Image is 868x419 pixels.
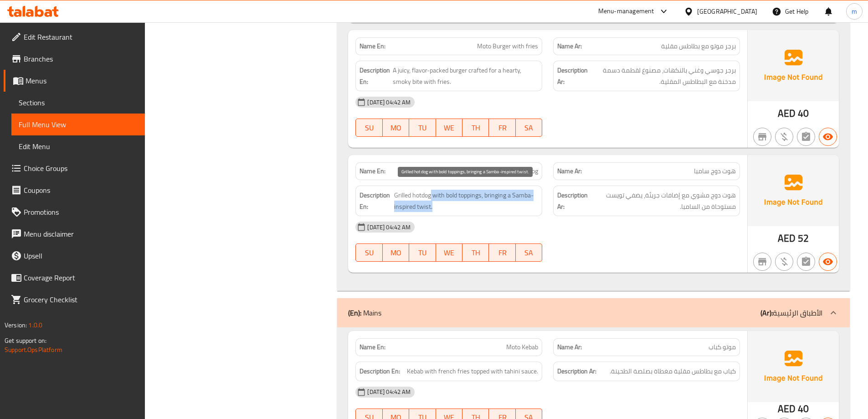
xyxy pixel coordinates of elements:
div: [GEOGRAPHIC_DATA] [697,6,757,16]
span: برجر موتو مع بطاطس مقلية [661,41,736,51]
button: Not branch specific item [753,128,771,146]
a: Grocery Checklist [4,289,145,310]
span: 1.0.0 [28,319,42,331]
button: Available [819,128,837,146]
span: Grocery Checklist [24,294,138,305]
span: A juicy, flavor-packed burger crafted for a hearty, smoky bite with fries. [393,65,538,87]
span: AED [778,229,796,247]
span: AED [778,104,796,122]
a: Menu disclaimer [4,223,145,245]
strong: Description En: [360,190,392,212]
span: Coverage Report [24,272,138,283]
a: Edit Restaurant [4,26,145,48]
button: Purchased item [775,253,793,271]
strong: Description Ar: [557,65,588,87]
span: 52 [798,229,809,247]
img: Ae5nvW7+0k+MAAAAAElFTkSuQmCC [748,331,839,402]
span: [DATE] 04:42 AM [364,98,414,107]
span: Upsell [24,250,138,261]
span: Edit Menu [19,141,138,152]
span: موتو كباب [709,342,736,352]
button: WE [436,243,462,262]
strong: Description En: [360,65,391,87]
span: Choice Groups [24,163,138,174]
button: FR [489,243,515,262]
strong: Description Ar: [557,366,596,377]
span: هوت دوج مشوي مع إضافات جريئة، يضفي تويست مستوحاة من السامبا. [590,190,736,212]
span: [DATE] 04:42 AM [364,223,414,232]
a: Full Menu View [11,114,145,135]
div: Menu-management [598,6,654,17]
button: Not branch specific item [753,253,771,271]
strong: Name Ar: [557,342,582,352]
span: برجر جوسي وغني بالنكهات، مصنوع لقطمة دسمة مدخنة مع البطاطس المقلية. [590,65,736,87]
a: Edit Menu [11,135,145,157]
span: Promotions [24,207,138,217]
span: AED [778,400,796,418]
button: Not has choices [797,128,815,146]
span: SU [360,246,379,259]
span: 40 [798,104,809,122]
a: Coupons [4,179,145,201]
button: TH [462,243,489,262]
span: Grilled hotdog with bold toppings, bringing a Samba-inspired twist. [394,190,538,212]
button: TH [462,119,489,137]
span: MO [386,246,406,259]
button: SU [355,119,382,137]
div: (En): Mains(Ar):الأطباق الرئيسية [337,298,850,327]
span: Get support on: [5,335,46,347]
span: FR [493,121,512,134]
span: 40 [798,400,809,418]
span: Branches [24,53,138,64]
a: Menus [4,70,145,92]
button: WE [436,119,462,137]
b: (En): [348,306,361,320]
img: Ae5nvW7+0k+MAAAAAElFTkSuQmCC [748,155,839,226]
span: SA [519,121,539,134]
button: FR [489,119,515,137]
button: MO [383,119,409,137]
strong: Name Ar: [557,41,582,51]
span: TH [466,246,485,259]
a: Coverage Report [4,267,145,289]
span: Kebab with french fries topped with tahini sauce. [407,366,538,377]
a: Choice Groups [4,157,145,179]
span: WE [440,246,459,259]
button: TU [409,119,436,137]
span: Samba Hotdog [499,166,538,176]
span: TU [413,246,432,259]
span: MO [386,121,406,134]
strong: Name Ar: [557,166,582,176]
span: Moto Burger with fries [477,41,538,51]
strong: Name En: [360,166,385,176]
a: Upsell [4,245,145,267]
span: m [852,6,857,16]
a: Branches [4,48,145,70]
button: Available [819,253,837,271]
span: Coupons [24,185,138,196]
span: [DATE] 04:42 AM [364,388,414,396]
a: Sections [11,92,145,114]
span: Menu disclaimer [24,228,138,239]
p: Mains [348,307,381,318]
span: Full Menu View [19,119,138,130]
strong: Name En: [360,41,385,51]
span: WE [440,121,459,134]
b: (Ar): [760,306,773,320]
img: Ae5nvW7+0k+MAAAAAElFTkSuQmCC [748,30,839,101]
span: TH [466,121,485,134]
strong: Description Ar: [557,190,588,212]
span: Moto Kebab [506,342,538,352]
a: Promotions [4,201,145,223]
button: Not has choices [797,253,815,271]
span: SA [519,246,539,259]
a: Support.OpsPlatform [5,344,62,356]
span: TU [413,121,432,134]
button: SU [355,243,382,262]
span: Version: [5,319,27,331]
strong: Description En: [360,366,400,377]
span: SU [360,121,379,134]
p: الأطباق الرئيسية [760,307,822,318]
span: Sections [19,97,138,108]
span: Menus [26,75,138,86]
